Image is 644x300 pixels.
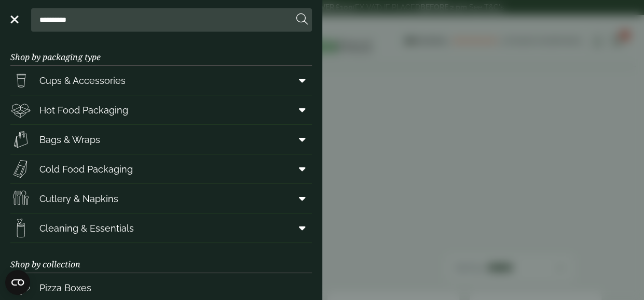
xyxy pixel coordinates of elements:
img: Cutlery.svg [10,188,31,209]
img: open-wipe.svg [10,218,31,238]
h3: Shop by collection [10,243,312,273]
a: Cups & Accessories [10,66,312,95]
span: Cutlery & Napkins [39,192,118,206]
span: Hot Food Packaging [39,103,128,117]
a: Hot Food Packaging [10,95,312,124]
a: Bags & Wraps [10,125,312,154]
a: Cleaning & Essentials [10,213,312,242]
span: Cold Food Packaging [39,162,133,176]
span: Pizza Boxes [39,281,91,295]
a: Cutlery & Napkins [10,184,312,213]
h3: Shop by packaging type [10,36,312,66]
button: Open CMP widget [5,270,30,295]
a: Cold Food Packaging [10,154,312,183]
img: PintNhalf_cup.svg [10,70,31,91]
img: Deli_box.svg [10,99,31,120]
span: Cleaning & Essentials [39,221,134,235]
span: Bags & Wraps [39,133,100,147]
img: Sandwich_box.svg [10,159,31,179]
img: Paper_carriers.svg [10,129,31,150]
span: Cups & Accessories [39,74,126,88]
